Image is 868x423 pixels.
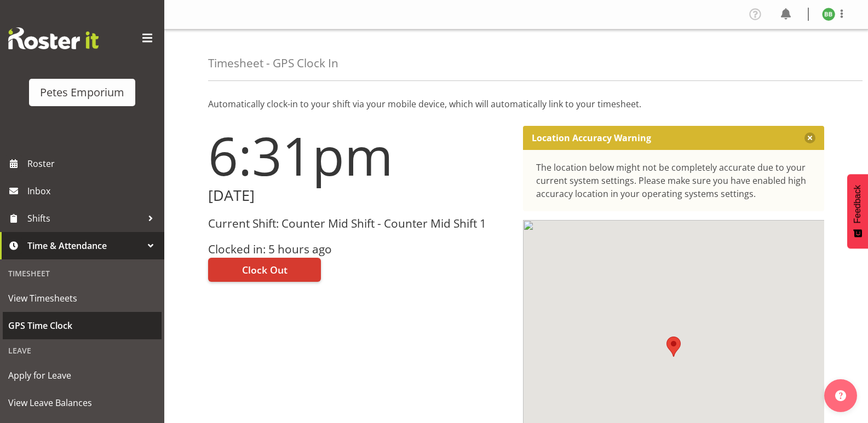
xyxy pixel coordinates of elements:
[208,126,510,185] h1: 6:31pm
[3,312,162,339] a: GPS Time Clock
[3,362,162,389] a: Apply for Leave
[8,367,156,384] span: Apply for Leave
[8,395,156,411] span: View Leave Balances
[208,97,824,111] p: Automatically clock-in to your shift via your mobile device, which will automatically link to you...
[208,57,338,69] h4: Timesheet - GPS Clock In
[27,237,142,254] span: Time & Attendance
[847,174,868,248] button: Feedback - Show survey
[27,183,159,199] span: Inbox
[853,185,863,223] span: Feedback
[532,132,651,143] p: Location Accuracy Warning
[242,263,288,277] span: Clock Out
[3,339,162,362] div: Leave
[208,187,510,204] h2: [DATE]
[3,389,162,416] a: View Leave Balances
[8,27,99,49] img: Rosterit website logo
[8,290,156,306] span: View Timesheets
[27,210,142,227] span: Shifts
[208,217,510,230] h3: Current Shift: Counter Mid Shift - Counter Mid Shift 1
[835,390,846,401] img: help-xxl-2.png
[3,262,162,285] div: Timesheet
[27,155,159,172] span: Roster
[208,258,321,282] button: Clock Out
[208,243,510,256] h3: Clocked in: 5 hours ago
[804,132,815,143] button: Close message
[3,285,162,312] a: View Timesheets
[536,161,812,200] div: The location below might not be completely accurate due to your current system settings. Please m...
[822,8,835,21] img: beena-bist9974.jpg
[8,317,156,334] span: GPS Time Clock
[40,84,124,101] div: Petes Emporium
